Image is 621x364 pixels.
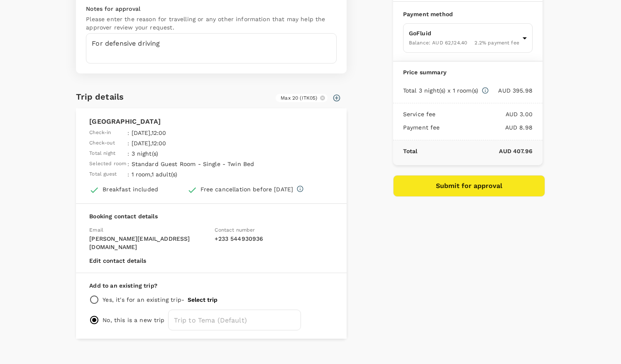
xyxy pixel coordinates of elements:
p: [PERSON_NAME][EMAIL_ADDRESS][DOMAIN_NAME] [89,235,208,251]
p: Yes, it's for an existing trip - [103,296,184,304]
span: : [127,139,129,147]
p: Total 3 night(s) x 1 room(s) [403,86,478,95]
p: [DATE] , 12:00 [132,139,258,147]
p: GoFluid [409,29,519,37]
p: Add to an existing trip? [89,281,333,290]
p: 3 night(s) [132,149,258,158]
h6: Trip details [76,90,124,103]
span: Email [89,227,103,233]
button: Select trip [188,296,218,303]
p: Total [403,147,418,155]
button: Submit for approval [393,175,545,197]
span: 2.2 % payment fee [474,40,519,46]
span: : [127,170,129,178]
table: simple table [89,127,260,178]
p: AUD 8.98 [440,123,533,132]
p: Price summary [403,68,533,76]
span: Check-in [89,129,111,137]
span: Contact number [215,227,255,233]
p: AUD 3.00 [436,110,533,118]
p: Notes for approval [86,5,337,13]
span: Balance : AUD 62,124.40 [409,40,467,46]
p: AUD 407.96 [418,147,533,155]
p: [GEOGRAPHIC_DATA] [89,117,333,127]
p: Booking contact details [89,212,333,220]
span: Check-out [89,139,115,147]
button: Edit contact details [89,257,146,264]
div: Breakfast included [103,185,158,193]
span: Max 20 (ITK05) [276,95,322,102]
p: No, this is a new trip [103,316,164,324]
p: Standard Guest Room - Single - Twin Bed [132,160,258,168]
p: Payment fee [403,123,440,132]
div: Free cancellation before [DATE] [200,185,293,193]
p: Payment method [403,10,533,18]
svg: Full refund before 2025-10-18 00:00 Cancelation after 2025-10-18 00:00, cancelation fee of AUD 12... [296,185,304,193]
span: : [127,129,129,137]
p: 1 room , 1 adult(s) [132,170,258,178]
p: Service fee [403,110,436,118]
div: Max 20 (ITK05) [276,94,328,102]
span: Total guest [89,170,117,178]
p: [DATE] , 12:00 [132,129,258,137]
span: Total night [89,149,115,158]
textarea: For defensive driving [86,33,337,64]
p: AUD 395.98 [489,86,533,95]
div: GoFluidBalance: AUD 62,124.402.2% payment fee [403,23,533,53]
p: Please enter the reason for travelling or any other information that may help the approver review... [86,15,337,32]
span: : [127,160,129,168]
p: + 233 544930936 [215,235,333,243]
span: : [127,149,129,158]
input: Trip to Tema (Default) [168,310,301,330]
span: Selected room [89,160,126,168]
